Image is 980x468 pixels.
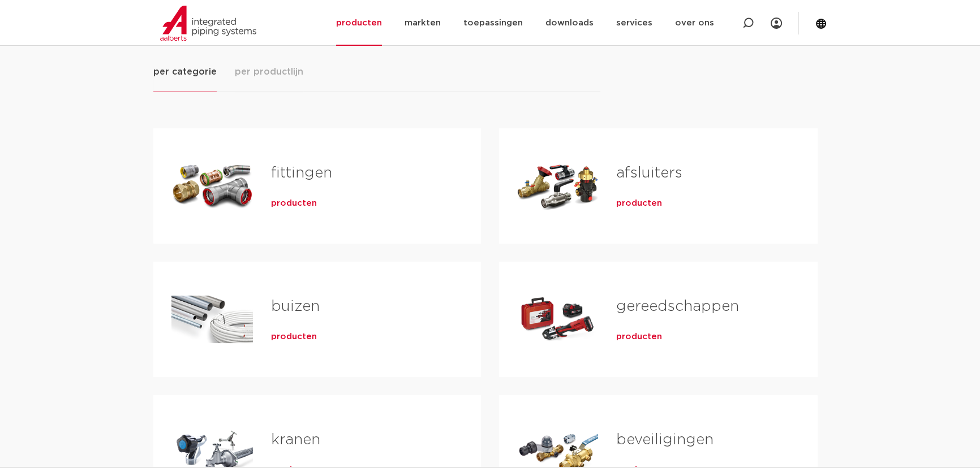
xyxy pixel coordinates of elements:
[616,331,662,343] a: producten
[616,166,682,180] a: afsluiters
[271,299,320,314] a: buizen
[616,432,713,447] a: beveiligingen
[271,432,320,447] a: kranen
[271,331,317,343] a: producten
[235,65,303,79] span: per productlijn
[271,198,317,209] a: producten
[616,299,739,314] a: gereedschappen
[153,65,217,79] span: per categorie
[271,166,332,180] a: fittingen
[616,198,662,209] a: producten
